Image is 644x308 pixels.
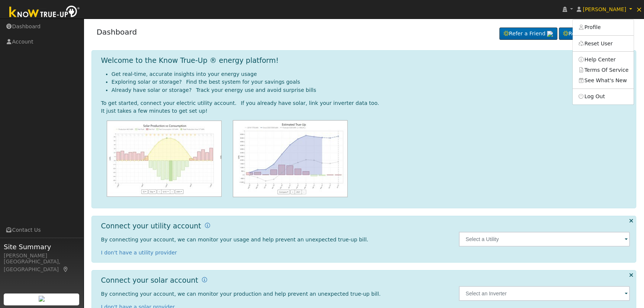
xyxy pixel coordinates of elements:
span: [PERSON_NAME] [583,6,626,12]
a: See What's New [573,75,634,86]
input: Select an Inverter [459,286,630,301]
a: Refer a Friend [499,28,557,40]
input: Select a Utility [459,232,630,247]
div: It just takes a few minutes to get set up! [101,107,630,115]
a: Log Out [573,92,634,102]
h1: Connect your solar account [101,276,198,285]
li: Get real-time, accurate insights into your energy usage [112,70,630,78]
h1: Welcome to the Know True-Up ® energy platform! [101,56,279,65]
h1: Connect your utility account [101,222,201,230]
a: Terms Of Service [573,65,634,75]
li: Already have solar or storage? Track your energy use and avoid surprise bills [112,86,630,94]
a: Map [62,266,69,272]
img: retrieve [547,31,553,37]
a: Help Center [573,54,634,65]
span: By connecting your account, we can monitor your usage and help prevent an unexpected true-up bill. [101,237,368,243]
span: × [636,5,642,14]
div: To get started, connect your electric utility account. If you already have solar, link your inver... [101,99,630,107]
a: Dashboard [97,28,137,36]
a: I don't have a utility provider [101,250,177,256]
div: [GEOGRAPHIC_DATA], [GEOGRAPHIC_DATA] [4,258,80,273]
a: Profile [573,22,634,33]
span: By connecting your account, we can monitor your production and help prevent an unexpected true-up... [101,291,381,297]
img: retrieve [39,296,45,302]
img: Know True-Up [6,4,84,21]
li: Exploring solar or storage? Find the best system for your savings goals [112,78,630,86]
a: Reset User [573,38,634,49]
div: [PERSON_NAME] [4,252,80,260]
span: Site Summary [4,242,80,252]
a: Request a Cleaning [559,28,631,40]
